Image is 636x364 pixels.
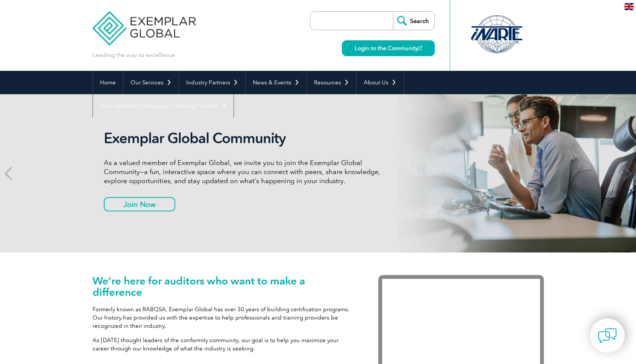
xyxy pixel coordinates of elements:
[179,71,245,94] a: Industry Partners
[93,51,175,59] p: Leading the way to excellence
[93,71,123,94] a: Home
[307,71,356,94] a: Resources
[104,197,175,211] a: Join Now
[357,71,404,94] a: About Us
[418,46,422,50] img: open_square.png
[104,158,386,185] p: As a valued member of Exemplar Global, we invite you to join the Exemplar Global Community—a fun,...
[93,305,356,330] p: Formerly known as RABQSA, Exemplar Global has over 30 years of building certification programs. O...
[246,71,307,94] a: News & Events
[93,275,356,298] h1: We’re here for auditors who want to make a difference
[393,12,434,30] input: Search
[93,336,356,353] p: As [DATE] thought leaders of the conformity community, our goal is to help you maximize your care...
[598,326,617,345] img: contact-chat.png
[123,71,179,94] a: Our Services
[93,94,234,118] a: Find Certified Professional / Training Provider
[104,130,386,147] h2: Exemplar Global Community
[624,3,634,10] img: en
[342,40,435,56] a: Login to the Community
